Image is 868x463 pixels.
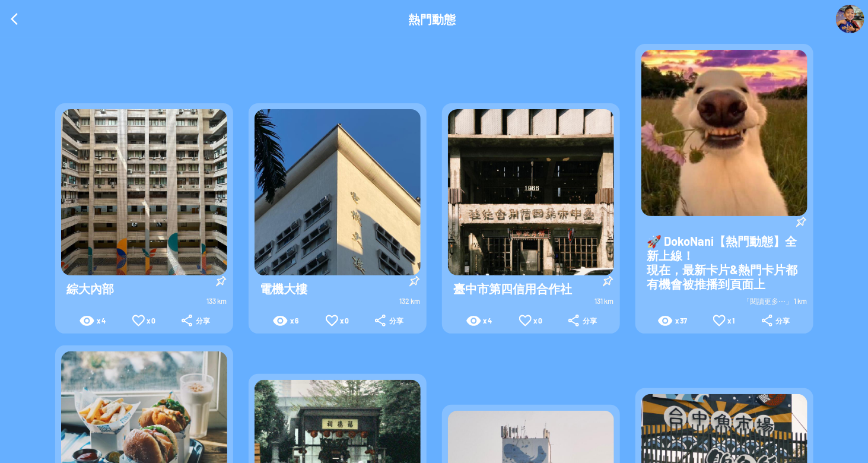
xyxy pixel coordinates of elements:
[326,315,349,326] div: x 0
[375,315,403,326] div: 分享
[519,315,542,326] div: x 0
[641,228,807,297] span: 🚀 DokoNani【熱門動態】全新上線！ 現在，最新卡片&熱門卡片都有機會被推播到頁面上
[61,109,227,275] img: Visruth.jpg not found
[762,315,790,326] div: 分享
[409,12,456,26] p: 熱門動態
[743,297,807,305] span: 「閱讀更多⋯」 1 km
[713,315,735,326] div: x 1
[255,109,421,275] img: Visruth.jpg not found
[400,297,421,305] span: 132 km
[448,275,578,302] span: 臺中市第四信用合作社
[182,315,210,326] div: 分享
[132,315,155,326] div: x 0
[79,315,106,326] div: x 4
[568,315,597,326] div: 分享
[255,275,314,302] span: 電機大樓
[207,297,227,305] span: 133 km
[272,315,298,326] div: x 6
[641,50,807,216] img: Visruth.jpg not found
[448,109,614,275] img: Visruth.jpg not found
[595,297,614,305] span: 131 km
[836,5,864,33] img: Visruth.jpg not found
[466,315,492,326] div: x 4
[61,275,120,302] span: 綜大內部
[657,315,687,326] div: x 37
